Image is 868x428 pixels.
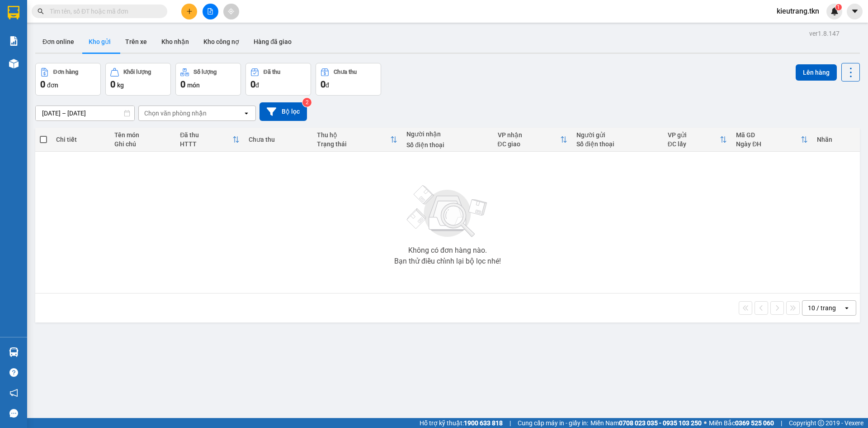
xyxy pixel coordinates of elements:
span: 0 [180,79,185,90]
div: Chưa thu [334,69,357,75]
div: Đã thu [264,69,280,75]
button: Số lượng0món [175,63,241,96]
sup: 2 [302,98,311,107]
div: Chọn văn phòng nhận [144,109,207,118]
th: Toggle SortBy [663,128,731,152]
span: question-circle [9,368,18,377]
div: HTTT [180,140,232,148]
div: Người gửi [576,131,658,139]
span: file-add [207,8,213,14]
div: Số điện thoại [576,140,658,148]
span: | [509,418,511,428]
div: VP nhận [498,131,561,139]
span: Cung cấp máy in - giấy in: [518,418,588,428]
div: Chưa thu [249,136,308,143]
button: caret-down [847,4,863,19]
div: Ngày ĐH [736,140,801,148]
button: Chưa thu0đ [316,63,381,96]
th: Toggle SortBy [312,128,402,152]
img: svg+xml;base64,PHN2ZyBjbGFzcz0ibGlzdC1wbHVnX19zdmciIHhtbG5zPSJodHRwOi8vd3d3LnczLm9yZy8yMDAwL3N2Zy... [402,180,493,243]
th: Toggle SortBy [493,128,572,152]
button: Hàng đã giao [246,31,299,53]
span: 0 [321,79,325,90]
span: Hỗ trợ kỹ thuật: [420,418,503,428]
span: đơn [47,82,58,89]
span: món [187,82,200,89]
span: message [9,409,18,418]
div: Đơn hàng [53,69,78,75]
div: Tên món [114,131,171,139]
div: ĐC giao [498,140,561,148]
span: kg [117,82,124,89]
div: Nhãn [817,136,855,143]
div: Không có đơn hàng nào. [408,247,487,254]
button: Bộ lọc [259,102,307,121]
img: warehouse-icon [9,59,19,68]
div: Thu hộ [317,131,390,139]
div: ver 1.8.147 [809,29,840,38]
button: Kho gửi [81,31,118,53]
img: icon-new-feature [830,7,839,15]
span: 0 [250,79,255,90]
img: logo-vxr [8,6,19,19]
span: đ [255,82,259,89]
input: Select a date range. [36,106,134,120]
span: kieutrang.tkn [769,5,826,17]
div: Trạng thái [317,140,390,148]
input: Tìm tên, số ĐT hoặc mã đơn [50,6,156,16]
div: Mã GD [736,131,801,139]
img: solution-icon [9,36,19,46]
span: notification [9,389,18,397]
span: đ [325,82,329,89]
button: Khối lượng0kg [105,63,171,96]
button: Đơn online [35,31,81,53]
span: 1 [837,4,840,10]
th: Toggle SortBy [731,128,812,152]
button: Kho nhận [154,31,196,53]
img: warehouse-icon [9,347,19,357]
svg: open [843,304,850,312]
span: copyright [818,420,824,426]
div: 10 / trang [808,303,836,313]
strong: 0708 023 035 - 0935 103 250 [619,419,702,427]
button: Trên xe [118,31,154,53]
span: Miền Nam [590,418,702,428]
svg: open [243,110,250,117]
button: file-add [203,4,218,19]
button: plus [181,4,197,19]
div: Số điện thoại [406,141,488,149]
button: Đã thu0đ [245,63,311,96]
strong: 0369 525 060 [735,419,774,427]
div: Bạn thử điều chỉnh lại bộ lọc nhé! [394,258,501,265]
span: aim [228,8,234,14]
span: 0 [40,79,45,90]
sup: 1 [835,4,842,10]
div: Ghi chú [114,140,171,148]
button: aim [223,4,239,19]
div: Đã thu [180,131,232,139]
span: search [38,8,44,14]
th: Toggle SortBy [175,128,244,152]
span: 0 [110,79,115,90]
div: Người nhận [406,130,488,138]
div: Chi tiết [56,136,105,143]
span: Miền Bắc [709,418,774,428]
button: Đơn hàng0đơn [35,63,101,96]
span: caret-down [851,7,859,15]
strong: 1900 633 818 [464,419,503,427]
div: Số lượng [193,69,217,75]
span: plus [186,8,193,14]
div: ĐC lấy [668,140,720,148]
button: Lên hàng [796,64,837,81]
div: VP gửi [668,131,720,139]
button: Kho công nợ [196,31,246,53]
span: | [781,418,782,428]
span: ⚪️ [704,421,707,425]
div: Khối lượng [123,69,151,75]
